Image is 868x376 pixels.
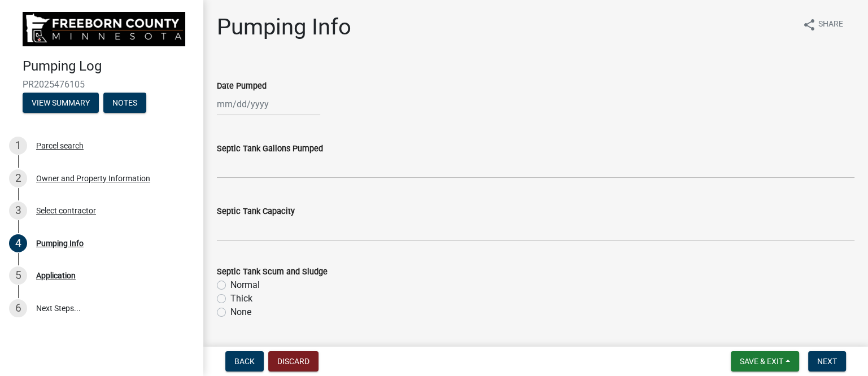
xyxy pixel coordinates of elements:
[23,12,185,46] img: Freeborn County, Minnesota
[9,137,27,155] div: 1
[9,234,27,252] div: 4
[23,93,99,113] button: View Summary
[230,305,251,319] label: None
[818,18,843,32] span: Share
[802,18,816,32] i: share
[23,79,181,90] span: PR2025476105
[808,351,846,371] button: Next
[103,99,146,108] wm-modal-confirm: Notes
[103,93,146,113] button: Notes
[36,272,76,279] div: Application
[36,174,150,182] div: Owner and Property Information
[225,351,264,371] button: Back
[217,93,320,116] input: mm/dd/yyyy
[36,207,96,215] div: Select contractor
[740,357,783,366] span: Save & Exit
[217,268,328,276] label: Septic Tank Scum and Sludge
[268,351,319,371] button: Discard
[230,278,260,292] label: Normal
[217,145,323,153] label: Septic Tank Gallons Pumped
[36,142,84,150] div: Parcel search
[9,266,27,285] div: 5
[36,239,84,247] div: Pumping Info
[217,82,267,90] label: Date Pumped
[217,14,351,41] h1: Pumping Info
[817,357,837,366] span: Next
[9,299,27,317] div: 6
[217,208,295,216] label: Septic Tank Capacity
[234,357,255,366] span: Back
[9,169,27,187] div: 2
[23,99,99,108] wm-modal-confirm: Summary
[230,292,252,305] label: Thick
[731,351,799,371] button: Save & Exit
[9,202,27,220] div: 3
[23,58,194,75] h4: Pumping Log
[793,14,852,36] button: shareShare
